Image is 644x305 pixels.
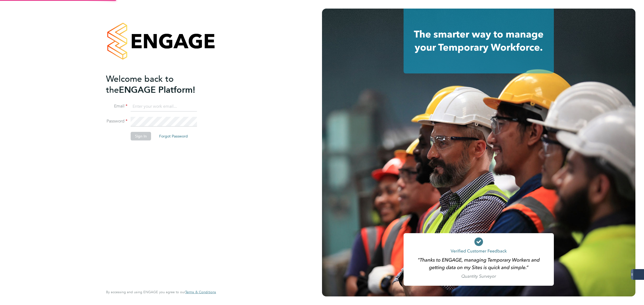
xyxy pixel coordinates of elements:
h2: ENGAGE Platform! [106,73,211,95]
span: Welcome back to the [106,74,174,95]
label: Password [106,118,127,124]
span: By accessing and using ENGAGE you agree to our [106,290,216,294]
a: Terms & Conditions [185,290,216,294]
button: Sign In [131,132,151,140]
label: Email [106,103,127,109]
input: Enter your work email... [131,102,197,111]
button: Forgot Password [155,132,192,140]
